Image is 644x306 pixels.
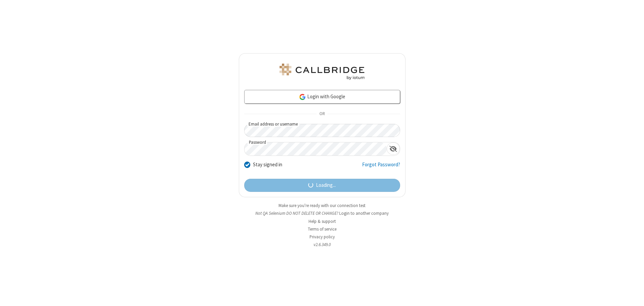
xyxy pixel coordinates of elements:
input: Password [245,142,387,156]
a: Help & support [309,218,336,224]
span: OR [317,109,327,118]
img: google-icon.png [299,93,306,101]
li: v2.6.349.0 [239,241,406,248]
a: Forgot Password? [362,161,400,174]
a: Privacy policy [310,234,335,240]
button: Loading... [244,179,400,192]
a: Terms of service [308,226,336,232]
input: Email address or username [244,124,400,137]
a: Make sure you're ready with our connection test [279,203,365,208]
li: Not QA Selenium DO NOT DELETE OR CHANGE? [239,210,406,216]
div: Show password [387,142,400,155]
a: Login with Google [244,90,400,103]
button: Login to another company [339,210,389,216]
img: QA Selenium DO NOT DELETE OR CHANGE [278,64,366,80]
label: Stay signed in [253,161,282,169]
span: Loading... [316,181,336,189]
